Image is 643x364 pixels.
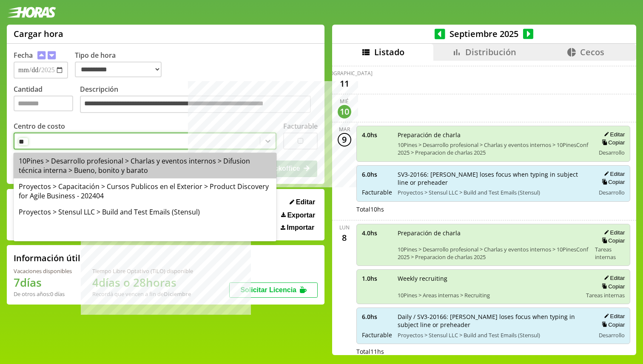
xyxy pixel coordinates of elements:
[599,189,625,196] span: Desarrollo
[362,313,392,321] span: 6.0 hs
[356,347,631,356] div: Total 11 hs
[601,274,625,282] button: Editar
[164,290,191,298] b: Diciembre
[362,229,392,237] span: 4.0 hs
[287,198,318,206] button: Editar
[340,98,349,105] div: mié
[80,96,311,113] textarea: Descripción
[599,283,625,290] button: Copiar
[316,70,373,77] div: [DEMOGRAPHIC_DATA]
[599,178,625,186] button: Copiar
[398,229,589,237] span: Preparación de charla
[229,282,318,298] button: Solicitar Licencia
[296,198,315,206] span: Editar
[398,141,589,156] span: 10Pines > Desarrollo profesional > Charlas y eventos internos > 10PinesConf 2025 > Preparacion de...
[601,170,625,178] button: Editar
[14,290,72,298] div: De otros años: 0 días
[599,149,625,156] span: Desarrollo
[14,96,73,111] input: Cantidad
[14,28,63,40] h1: Cargar hora
[92,290,193,298] div: Recordá que vencen a fin de
[599,321,625,328] button: Copiar
[240,286,296,293] span: Solicitar Licencia
[398,331,589,339] span: Proyectos > Stensul LLC > Build and Test Emails (Stensul)
[338,105,351,119] div: 10
[14,204,276,220] div: Proyectos > Stensul LLC > Build and Test Emails (Stensul)
[586,291,625,299] span: Tareas internas
[362,274,392,282] span: 1.0 hs
[287,212,315,219] span: Exportar
[601,229,625,236] button: Editar
[75,51,168,79] label: Tipo de hora
[14,252,80,264] h2: Información útil
[339,126,350,133] div: mar
[601,131,625,138] button: Editar
[14,51,33,60] label: Fecha
[14,153,276,178] div: 10Pines > Desarrollo profesional > Charlas y eventos internos > Difusion técnica interna > Bueno,...
[580,46,604,58] span: Cecos
[398,274,580,282] span: Weekly recruiting
[465,46,516,58] span: Distribución
[283,121,318,131] label: Facturable
[398,313,589,329] span: Daily / SV3-20166: [PERSON_NAME] loses focus when typing in subject line or preheader
[14,121,65,131] label: Centro de costo
[80,85,318,116] label: Descripción
[92,275,193,290] h1: 4 días o 28 horas
[599,237,625,244] button: Copiar
[362,331,392,339] span: Facturable
[338,77,351,90] div: 11
[92,267,193,275] div: Tiempo Libre Optativo (TiLO) disponible
[75,62,162,77] select: Tipo de hora
[287,224,314,231] span: Importar
[362,170,392,178] span: 6.0 hs
[279,211,318,220] button: Exportar
[599,139,625,146] button: Copiar
[14,178,276,204] div: Proyectos > Capacitación > Cursos Publicos en el Exterior > Product Discovery for Agile Business ...
[595,245,625,261] span: Tareas internas
[14,85,80,116] label: Cantidad
[14,267,72,275] div: Vacaciones disponibles
[339,224,350,231] div: lun
[398,189,589,196] span: Proyectos > Stensul LLC > Build and Test Emails (Stensul)
[398,131,589,139] span: Preparación de charla
[398,170,589,186] span: SV3-20166: [PERSON_NAME] loses focus when typing in subject line or preheader
[356,205,631,213] div: Total 10 hs
[398,291,580,299] span: 10Pines > Areas internas > Recruiting
[362,131,392,139] span: 4.0 hs
[7,7,56,18] img: logotipo
[362,188,392,196] span: Facturable
[338,133,351,147] div: 9
[338,231,351,245] div: 8
[445,28,523,40] span: Septiembre 2025
[398,245,589,261] span: 10Pines > Desarrollo profesional > Charlas y eventos internos > 10PinesConf 2025 > Preparacion de...
[601,313,625,320] button: Editar
[599,331,625,339] span: Desarrollo
[374,46,404,58] span: Listado
[14,275,72,290] h1: 7 días
[332,61,636,354] div: scrollable content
